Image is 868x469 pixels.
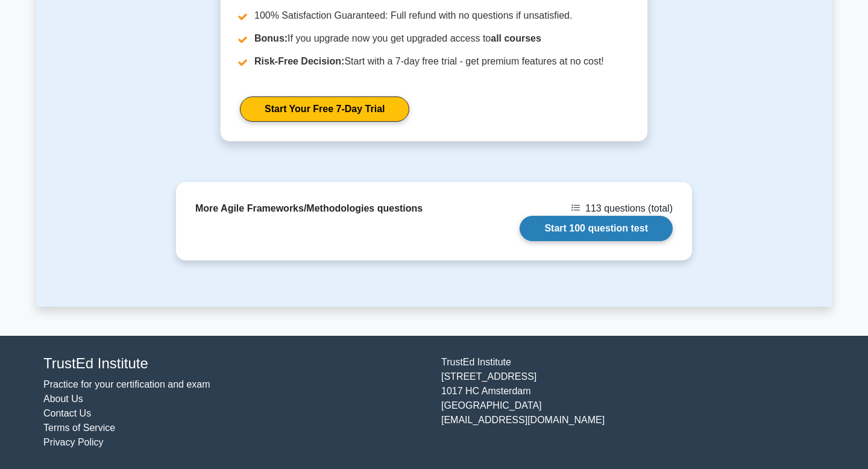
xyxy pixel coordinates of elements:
[43,437,104,447] a: Privacy Policy
[43,394,83,404] a: About Us
[43,423,115,433] a: Terms of Service
[240,96,409,122] a: Start Your Free 7-Day Trial
[43,379,210,389] a: Practice for your certification and exam
[43,355,427,373] h4: TrustEd Institute
[434,355,832,450] div: TrustEd Institute [STREET_ADDRESS] 1017 HC Amsterdam [GEOGRAPHIC_DATA] [EMAIL_ADDRESS][DOMAIN_NAME]
[520,216,673,241] a: Start 100 question test
[43,408,91,418] a: Contact Us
